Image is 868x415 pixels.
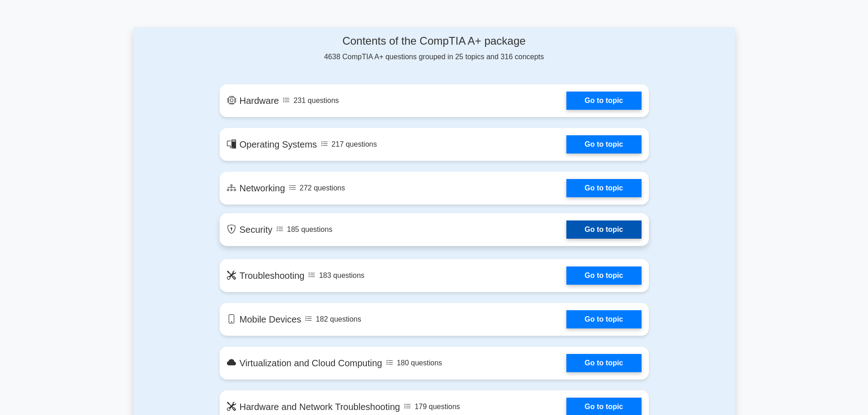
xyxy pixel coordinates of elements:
[566,92,641,110] a: Go to topic
[566,266,641,285] a: Go to topic
[566,354,641,372] a: Go to topic
[220,35,649,62] div: 4638 CompTIA A+ questions grouped in 25 topics and 316 concepts
[566,220,641,239] a: Go to topic
[566,179,641,197] a: Go to topic
[566,135,641,154] a: Go to topic
[566,310,641,328] a: Go to topic
[220,35,649,48] h4: Contents of the CompTIA A+ package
